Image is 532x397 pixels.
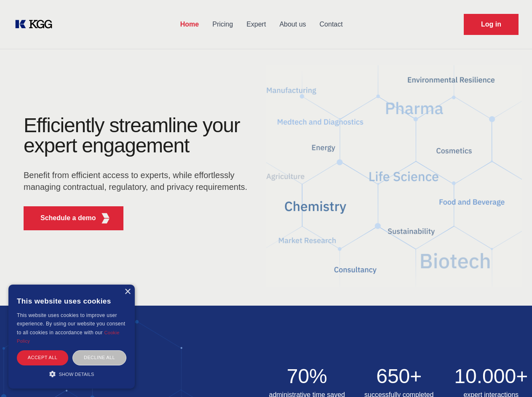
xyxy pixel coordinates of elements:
div: This website uses cookies [17,291,126,311]
h1: Efficiently streamline your expert engagement [24,115,253,156]
a: Pricing [206,13,240,35]
a: Cookie Policy [17,330,120,344]
button: Schedule a demoKGG Fifth Element RED [24,206,123,230]
a: Expert [240,13,273,35]
img: KGG Fifth Element RED [100,213,111,224]
div: Close [124,289,131,295]
p: Schedule a demo [40,213,96,223]
a: Home [174,13,206,35]
div: Show details [17,370,126,378]
div: Decline all [72,350,126,365]
a: Contact [313,13,350,35]
span: This website uses cookies to improve user experience. By using our website you consent to all coo... [17,312,125,336]
div: Accept all [17,350,68,365]
h2: 650+ [358,366,440,386]
p: Benefit from efficient access to experts, while effortlessly managing contractual, regulatory, an... [24,169,253,193]
span: Show details [59,372,94,377]
a: About us [273,13,313,35]
a: Request Demo [464,14,519,35]
a: KOL Knowledge Platform: Talk to Key External Experts (KEE) [13,18,59,31]
h2: 70% [266,366,348,386]
img: KGG Fifth Element RED [266,55,522,297]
